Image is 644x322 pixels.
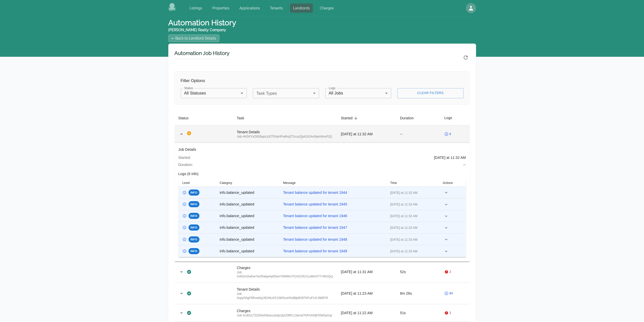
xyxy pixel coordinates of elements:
[237,287,333,292] div: Tenant Details
[329,86,335,90] label: Logs
[283,191,347,195] span: Tenant balance updated for tenant 1944
[390,226,418,230] span: [DATE] at 11:32 AM
[337,125,396,143] td: [DATE] at 11:32 AM
[189,224,199,231] div: Type: info.balance_updated, Level: info
[325,88,391,98] div: All Jobs
[337,304,396,321] td: [DATE] at 11:22 AM
[220,225,254,230] span: info.balance_updated
[181,88,247,98] div: All Statuses
[181,78,464,84] h6: Filter Options
[390,191,418,195] span: [DATE] at 11:32 AM
[386,179,439,187] th: Time
[186,4,205,13] a: Listings
[178,179,216,187] th: Level
[444,132,451,136] div: 6 info logs
[390,214,418,218] span: [DATE] at 11:32 AM
[237,135,333,139] div: Job # hDXYsO926qoLb1f70VpHFw8mj2TzcuzQytt16JAn5yknNnsFQ1
[237,313,333,317] div: Job # z3DcLTDZWoKMaouzbdju3jAZ9RCJJwmd7hPAXINjF00k5iyGql
[237,115,251,121] span: Task
[168,34,220,42] a: ← Back to Landlord Details
[317,4,337,13] a: Charges
[220,237,254,241] span: info.balance_updated
[449,270,451,274] span: 2
[168,27,236,32] div: [PERSON_NAME] Realty Company
[390,250,418,253] span: [DATE] at 11:33 AM
[189,237,199,241] span: INFO
[216,179,279,187] th: Category
[283,214,347,218] span: Tenant balance updated for tenant 1946
[220,249,254,253] span: info.balance_updated
[396,304,440,321] td: 51s
[186,291,192,296] div: success
[184,86,193,90] label: Status
[209,4,232,13] a: Properties
[283,249,347,253] span: Tenant balance updated for tenant 1949
[444,270,451,274] div: 2 errors
[189,248,199,254] div: Type: info.balance_updated, Level: info
[220,191,254,195] span: info.balance_updated
[444,291,453,295] div: 84 info logs
[439,179,466,187] th: Actions
[461,53,470,62] button: Refresh automation history
[449,291,453,295] span: 84
[178,162,193,167] dt: Duration:
[440,111,470,125] th: Logs
[396,261,440,283] td: 52s
[178,115,195,121] span: Status
[283,237,347,241] span: Tenant balance updated for tenant 1948
[189,249,199,253] span: INFO
[449,311,451,315] span: 2
[189,236,199,242] div: Type: info.balance_updated, Level: info
[220,214,254,218] span: info.balance_updated
[237,129,333,135] div: Tenant Details
[237,308,333,313] div: Charges
[189,191,199,195] span: INFO
[290,4,313,13] a: Landlords
[434,155,466,160] dd: [DATE] at 11:32 AM
[237,270,333,278] div: Job # x6Gm2w8veYacRaiqw4yfDemY6MWoYf1HZU5U1LeMxOYYVMJQcj
[337,282,396,304] td: [DATE] at 11:23 AM
[174,50,230,59] h3: Automation Job History
[237,265,333,270] div: Charges
[444,311,451,315] div: 2 errors
[396,282,440,304] td: 8m 26s
[178,171,466,176] h4: Logs (6 info)
[186,269,192,274] div: success
[237,292,333,300] div: Job # upyS0gFfiRvw0q1IEhNLKE10MSceHSdBjkB397KFuFUXJM8P3f
[449,132,451,136] span: 6
[178,155,191,160] dt: Started:
[463,162,466,167] dd: --
[397,88,464,98] button: Clear Filters
[189,201,199,207] div: Type: info.balance_updated, Level: info
[236,4,263,13] a: Applications
[189,214,199,218] span: INFO
[279,179,386,187] th: Message
[186,131,192,137] div: running
[186,310,192,315] div: success
[283,202,347,206] span: Tenant balance updated for tenant 1945
[189,190,199,196] div: Type: info.balance_updated, Level: info
[220,202,254,206] span: info.balance_updated
[396,125,440,143] td: --
[189,225,199,230] span: INFO
[390,238,418,241] span: [DATE] at 11:33 AM
[337,261,396,283] td: [DATE] at 11:31 AM
[341,115,359,121] span: Started
[390,203,418,206] span: [DATE] at 11:32 AM
[168,18,236,27] div: Automation History
[189,202,199,206] span: INFO
[283,225,347,230] span: Tenant balance updated for tenant 1947
[267,4,286,13] a: Tenants
[400,115,420,121] span: Duration
[178,147,466,152] h4: Job Details
[189,213,199,219] div: Type: info.balance_updated, Level: info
